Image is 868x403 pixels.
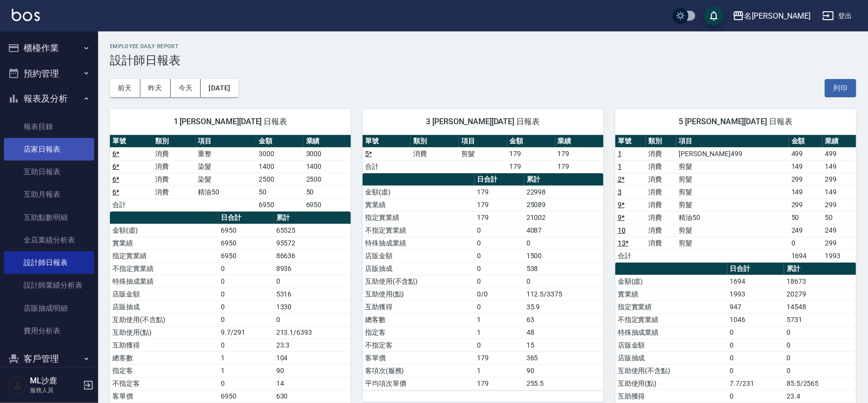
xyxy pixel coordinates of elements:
[218,288,273,300] td: 0
[218,300,273,313] td: 0
[784,263,856,275] th: 累計
[615,288,727,300] td: 實業績
[507,135,555,148] th: 金額
[363,224,474,237] td: 不指定實業績
[524,339,604,351] td: 15
[727,339,784,351] td: 0
[646,211,676,224] td: 消費
[822,211,856,224] td: 50
[474,300,524,313] td: 0
[218,364,273,377] td: 1
[727,288,784,300] td: 1993
[727,275,784,288] td: 1694
[789,224,823,237] td: 249
[110,377,218,390] td: 不指定客
[524,313,604,326] td: 63
[615,300,727,313] td: 指定實業績
[274,288,351,300] td: 5316
[274,262,351,275] td: 8936
[676,198,789,211] td: 剪髮
[218,262,273,275] td: 0
[474,186,524,198] td: 179
[474,262,524,275] td: 0
[110,198,153,211] td: 合計
[363,300,474,313] td: 互助獲得
[822,198,856,211] td: 299
[474,377,524,390] td: 179
[110,249,218,262] td: 指定實業績
[784,364,856,377] td: 0
[153,135,195,148] th: 類別
[474,237,524,249] td: 0
[363,186,474,198] td: 金額(虛)
[474,288,524,300] td: 0/0
[459,147,507,160] td: 剪髮
[615,351,727,364] td: 店販抽成
[474,351,524,364] td: 179
[110,390,218,403] td: 客單價
[627,117,844,127] span: 5 [PERSON_NAME][DATE] 日報表
[171,79,201,97] button: 今天
[304,198,351,211] td: 6950
[4,320,94,342] a: 費用分析表
[727,364,784,377] td: 0
[789,135,823,148] th: 金額
[110,313,218,326] td: 互助使用(不含點)
[30,376,80,386] h5: ML沙鹿
[507,147,555,160] td: 179
[704,6,724,26] button: save
[304,186,351,198] td: 50
[218,326,273,339] td: 9.7/291
[784,275,856,288] td: 18673
[615,249,646,262] td: 合計
[274,364,351,377] td: 90
[524,326,604,339] td: 48
[784,288,856,300] td: 20279
[784,300,856,313] td: 14548
[304,147,351,160] td: 3000
[524,249,604,262] td: 1500
[727,377,784,390] td: 7.7/231
[4,274,94,296] a: 設計師業績分析表
[4,161,94,183] a: 互助日報表
[304,160,351,173] td: 1400
[140,79,171,97] button: 昨天
[727,300,784,313] td: 947
[274,339,351,351] td: 23.3
[110,326,218,339] td: 互助使用(點)
[122,117,339,127] span: 1 [PERSON_NAME][DATE] 日報表
[8,376,27,395] img: Person
[646,135,676,148] th: 類別
[474,211,524,224] td: 179
[363,351,474,364] td: 客單價
[218,237,273,249] td: 6950
[274,275,351,288] td: 0
[474,275,524,288] td: 0
[256,198,303,211] td: 6950
[363,135,411,148] th: 單號
[615,377,727,390] td: 互助使用(點)
[474,224,524,237] td: 0
[4,115,94,138] a: 報表目錄
[524,275,604,288] td: 0
[789,237,823,249] td: 0
[30,386,80,395] p: 服務人員
[4,35,94,61] button: 櫃檯作業
[822,160,856,173] td: 149
[201,79,238,97] button: [DATE]
[4,61,94,86] button: 預約管理
[822,135,856,148] th: 業績
[474,173,524,186] th: 日合計
[524,237,604,249] td: 0
[524,300,604,313] td: 35.9
[4,229,94,251] a: 全店業績分析表
[363,262,474,275] td: 店販抽成
[676,224,789,237] td: 剪髮
[727,326,784,339] td: 0
[784,326,856,339] td: 0
[274,224,351,237] td: 65525
[363,249,474,262] td: 店販金額
[363,326,474,339] td: 指定客
[110,79,140,97] button: 前天
[363,237,474,249] td: 特殊抽成業績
